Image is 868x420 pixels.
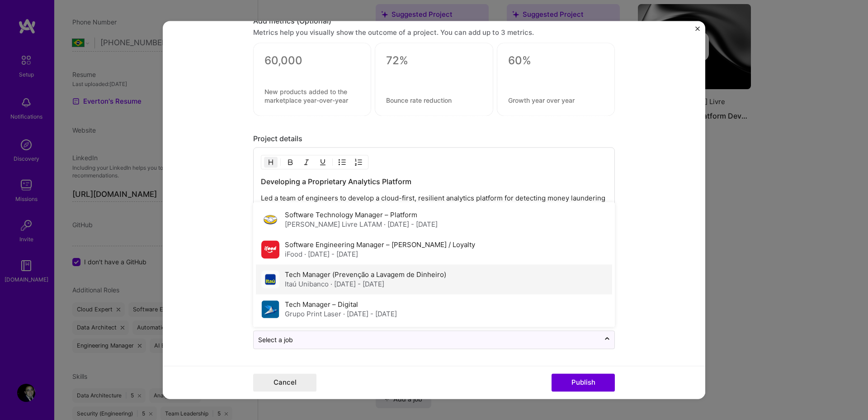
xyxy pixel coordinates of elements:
[285,271,446,279] label: Tech Manager (Prevenção a Lavagem de Dinheiro)
[253,134,615,144] div: Project details
[285,241,475,249] label: Software Engineering Manager – [PERSON_NAME] / Loyalty
[285,280,446,289] div: Itaú Unibanco
[261,194,607,230] p: Led a team of engineers to develop a cloud-first, resilient analytics platform for detecting mone...
[261,271,279,289] img: Company logo
[287,159,294,166] img: Bold
[285,301,358,309] label: Tech Manager – Digital
[280,157,281,168] img: Divider
[384,220,438,229] span: · [DATE] - [DATE]
[285,250,475,259] div: iFood
[339,159,346,166] img: UL
[355,159,362,166] img: OL
[253,374,316,392] button: Cancel
[552,374,615,392] button: Publish
[285,211,417,220] label: Software Technology Manager – Platform
[285,220,438,229] div: [PERSON_NAME] Livre LATAM
[343,310,397,319] span: · [DATE] - [DATE]
[261,301,279,319] img: Company logo
[261,177,607,187] h3: Developing a Proprietary Analytics Platform
[319,159,326,166] img: Underline
[253,17,615,26] div: Add metrics (Optional)
[303,159,310,166] img: Italic
[304,250,358,259] span: · [DATE] - [DATE]
[330,280,384,289] span: · [DATE] - [DATE]
[285,310,397,319] div: Grupo Print Laser
[261,211,279,229] img: Company logo
[258,335,293,345] div: Select a job
[695,26,700,36] button: Close
[253,28,615,38] div: Metrics help you visually show the outcome of a project. You can add up to 3 metrics.
[267,159,274,166] img: Heading
[261,241,279,259] img: Company logo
